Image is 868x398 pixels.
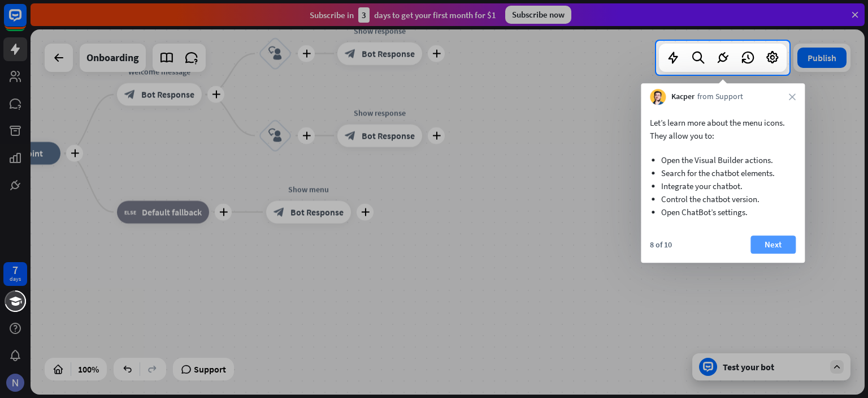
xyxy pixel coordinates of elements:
[650,116,796,142] p: Let’s learn more about the menu icons. They allow you to:
[661,153,784,166] li: Open the Visual Builder actions.
[661,166,784,179] li: Search for the chatbot elements.
[671,91,695,102] span: Kacper
[661,206,784,219] li: Open ChatBot’s settings.
[9,5,43,38] button: Open LiveChat chat widget
[650,239,672,250] div: 8 of 10
[661,192,784,206] li: Control the chatbot version.
[750,236,796,254] button: Next
[697,91,743,102] span: from Support
[789,93,796,100] i: close
[661,179,784,192] li: Integrate your chatbot.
